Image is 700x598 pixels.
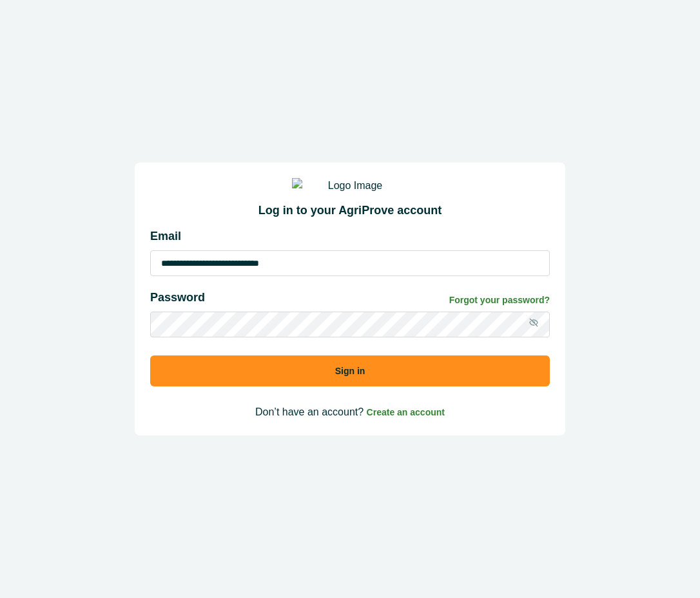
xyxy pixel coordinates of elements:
[150,355,550,386] button: Sign in
[449,294,550,307] a: Forgot your password?
[150,228,550,245] p: Email
[367,406,445,417] a: Create an account
[150,404,550,420] p: Don’t have an account?
[150,204,550,218] h2: Log in to your AgriProve account
[292,178,408,194] img: Logo Image
[150,289,205,306] p: Password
